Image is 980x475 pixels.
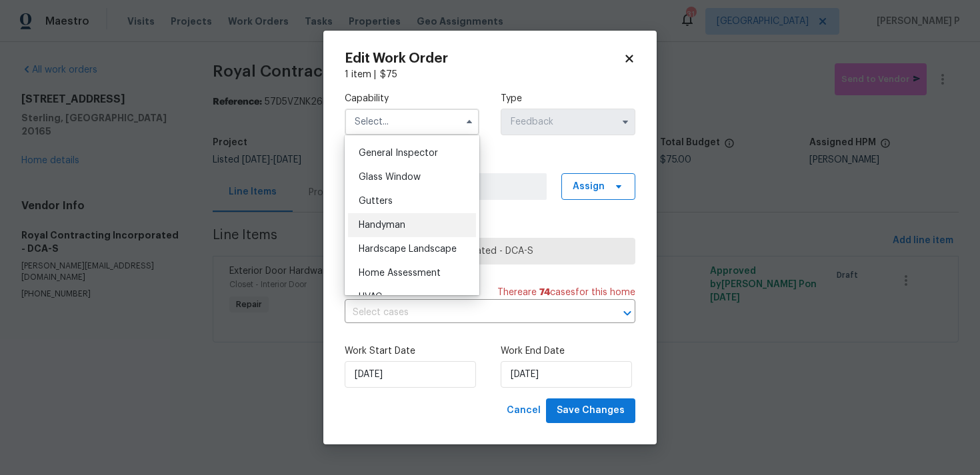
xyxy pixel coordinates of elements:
[345,68,635,81] div: 1 item |
[359,221,405,230] span: Handyman
[359,268,441,278] span: Home Assessment
[546,398,635,423] button: Save Changes
[345,221,635,235] label: Trade Partner
[501,92,635,105] label: Type
[359,292,382,302] span: HVAC
[359,244,457,254] span: Hardscape Landscape
[557,402,625,419] span: Save Changes
[617,114,633,130] button: Show options
[359,149,438,158] span: General Inspector
[359,197,393,206] span: Gutters
[573,180,605,193] span: Assign
[461,114,477,130] button: Hide options
[501,109,635,135] input: Select...
[501,344,635,358] label: Work End Date
[618,304,637,322] button: Open
[501,361,632,388] input: M/D/YYYY
[345,92,479,105] label: Capability
[359,173,421,182] span: Glass Window
[501,398,546,423] button: Cancel
[345,344,479,358] label: Work Start Date
[507,402,541,419] span: Cancel
[345,52,623,65] h2: Edit Work Order
[539,288,550,297] span: 74
[380,70,397,79] span: $ 75
[345,302,598,323] input: Select cases
[497,286,635,299] span: There are case s for this home
[345,109,479,135] input: Select...
[345,361,476,388] input: M/D/YYYY
[356,244,624,258] span: Royal Contracting Incorporated - DCA-S
[345,157,635,170] label: Work Order Manager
